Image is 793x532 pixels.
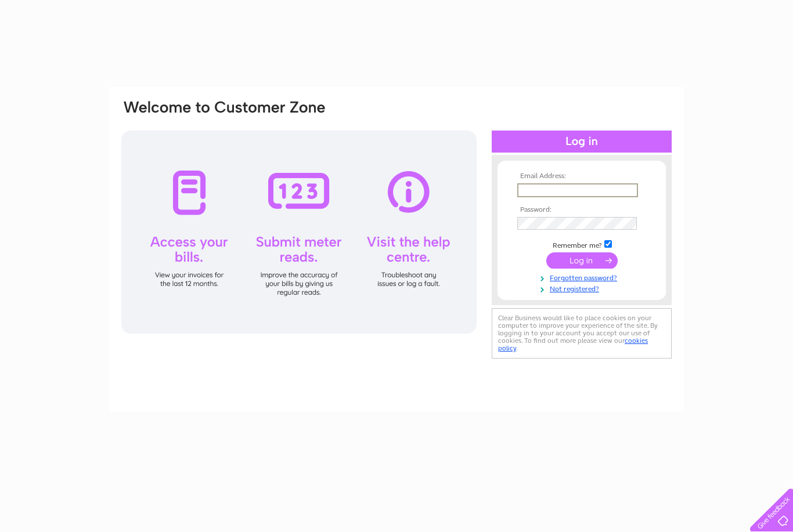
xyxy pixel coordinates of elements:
th: Email Address: [514,172,649,180]
a: cookies policy [498,336,648,352]
input: Submit [546,252,618,269]
a: Forgotten password? [517,272,649,283]
a: Not registered? [517,283,649,294]
th: Password: [514,206,649,214]
div: Clear Business would like to place cookies on your computer to improve your experience of the sit... [492,308,672,359]
td: Remember me? [514,238,649,250]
